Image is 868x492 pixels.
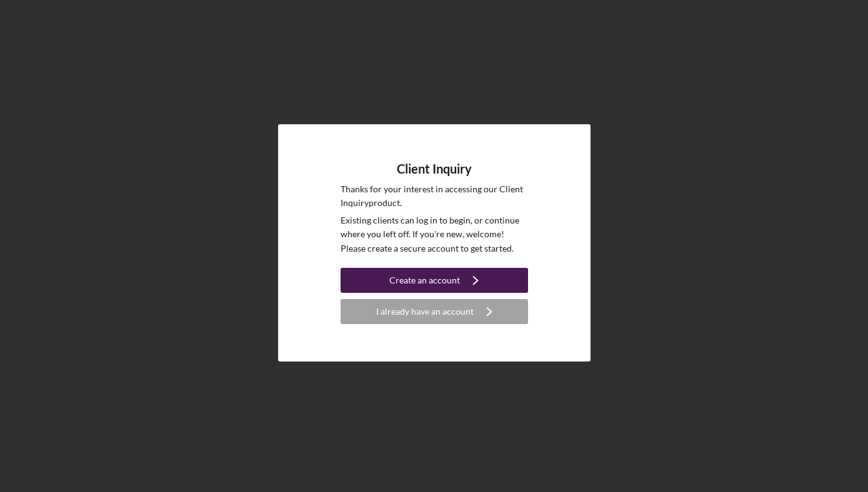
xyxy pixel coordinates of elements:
button: I already have an account [341,299,528,324]
div: Create an account [389,268,460,293]
div: I already have an account [376,299,474,324]
button: Create an account [341,268,528,293]
p: Existing clients can log in to begin, or continue where you left off. If you're new, welcome! Ple... [341,214,528,255]
p: Thanks for your interest in accessing our Client Inquiry product. [341,182,528,210]
h4: Client Inquiry [397,162,472,176]
a: Create an account [341,268,528,296]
